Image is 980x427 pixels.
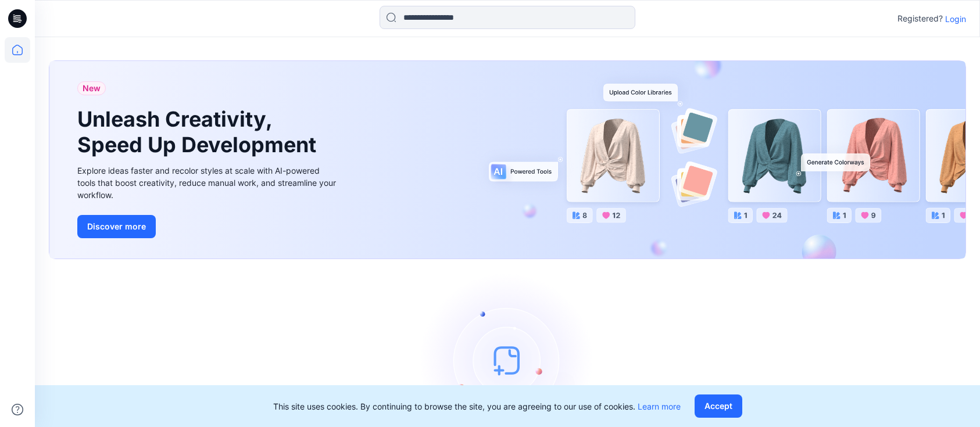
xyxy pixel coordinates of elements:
a: Discover more [77,215,339,238]
p: This site uses cookies. By continuing to browse the site, you are agreeing to our use of cookies. [273,400,681,412]
a: Learn more [638,401,681,411]
p: Registered? [897,12,943,26]
span: New [83,81,101,95]
button: Accept [695,394,742,418]
button: Discover more [77,215,156,238]
p: Login [945,13,966,25]
div: Explore ideas faster and recolor styles at scale with AI-powered tools that boost creativity, red... [77,164,339,201]
h1: Unleash Creativity, Speed Up Development [77,107,321,157]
